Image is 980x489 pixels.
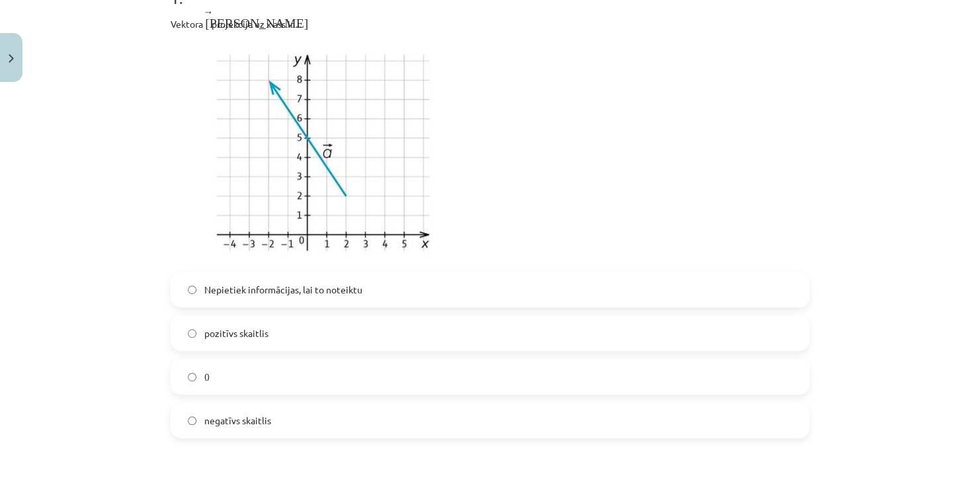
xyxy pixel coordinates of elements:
img: icon-close-lesson-0947bae3869378f0d4975bcd49f059093ad1ed9edebbc8119c70593378902aed.svg [9,54,14,63]
input: Nepietiek informācijas, lai to noteiktu [188,285,196,294]
span: → [205,11,212,20]
span: 0 [204,370,210,384]
input: pozitīvs skaitlis [188,329,196,338]
span: pozitīvs skaitlis [204,326,268,340]
input: negatīvs skaitlis [188,416,196,425]
input: 0 [188,373,196,381]
span: negatīvs skaitlis [204,414,271,428]
span: Nepietiek informācijas, lai to noteiktu [204,283,362,297]
p: Vektora ﻿ projekcija uz x ass ir ... [171,11,809,31]
span: [PERSON_NAME] [205,23,212,27]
